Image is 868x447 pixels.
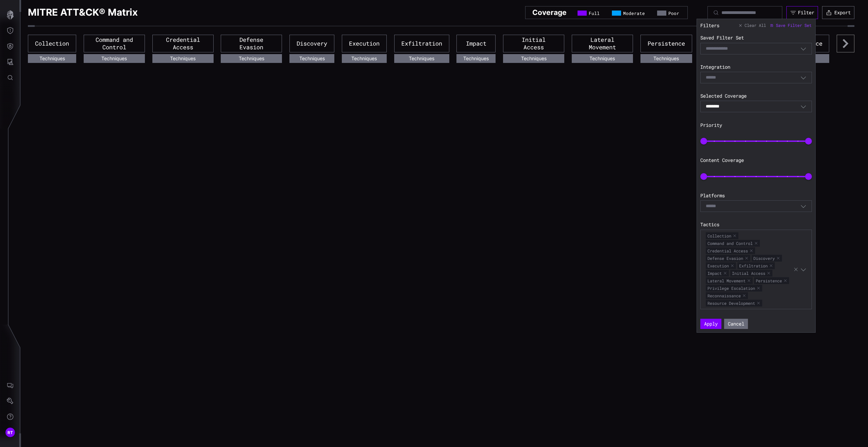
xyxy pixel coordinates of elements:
[730,270,772,277] span: Initial Access
[623,11,645,16] span: Moderate
[793,266,799,272] button: Clear selection
[28,54,76,63] div: Techniques
[800,266,806,272] button: Toggle options menu
[706,232,738,239] span: Collection
[700,157,812,163] label: Content Coverage
[724,319,748,329] button: Cancel
[700,93,812,99] label: Selected Coverage
[800,46,806,52] button: Toggle options menu
[737,262,775,269] span: Exfiltration
[84,54,145,63] div: Techniques
[752,255,782,262] span: Discovery
[745,23,766,28] span: Clear All
[700,193,812,199] label: Platforms
[738,22,766,29] button: Clear All
[754,277,789,284] span: Persistence
[776,23,812,28] span: Save Filter Set
[7,429,13,436] span: RT
[503,54,564,63] div: Techniques
[589,11,600,16] span: Full
[700,221,812,228] label: Tactics
[706,292,748,299] span: Reconnaissance
[706,247,755,254] span: Credential Access
[289,54,334,63] div: Techniques
[706,300,762,307] span: Resource Development
[706,277,753,284] span: Lateral Movement
[572,54,633,63] div: Techniques
[706,270,729,277] span: Impact
[289,35,334,52] div: Discovery
[706,255,750,262] span: Defense Evasion
[640,54,692,63] div: Techniques
[786,6,818,19] button: Filter
[706,240,760,247] span: Command and Control
[700,319,721,329] button: Apply
[342,54,387,63] div: Techniques
[800,103,806,110] button: Toggle options menu
[84,35,145,52] div: Command and Control
[503,35,564,52] div: Initial Access
[640,35,692,52] div: Persistence
[706,285,762,292] span: Privilege Escalation
[456,35,496,52] div: Impact
[822,6,854,19] button: Export
[342,35,387,52] div: Execution
[668,11,679,16] span: Poor
[394,54,449,63] div: Techniques
[798,10,814,16] div: Filter
[700,35,812,41] label: Saved Filter Set
[770,22,812,29] button: Save Filter Set
[221,35,282,52] div: Defense Evasion
[800,203,806,209] button: Toggle options menu
[28,6,138,19] h1: MITRE ATT&CK® Matrix
[152,54,214,63] div: Techniques
[152,35,214,52] div: Credential Access
[532,8,567,17] h2: Coverage
[700,64,812,70] label: Integration
[394,35,449,52] div: Exfiltration
[221,54,282,63] div: Techniques
[28,35,76,52] div: Collection
[572,35,633,52] div: Lateral Movement
[706,262,736,269] span: Execution
[700,22,719,29] div: Filters
[700,122,812,128] label: Priority
[456,54,496,63] div: Techniques
[800,74,806,81] button: Toggle options menu
[0,425,20,440] button: RT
